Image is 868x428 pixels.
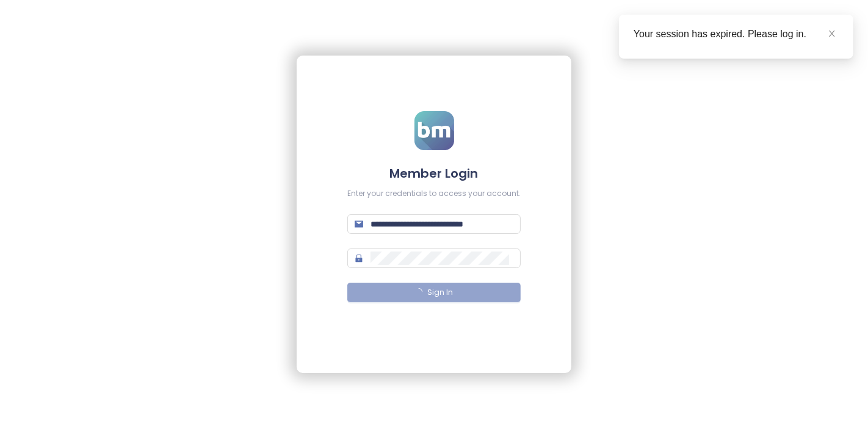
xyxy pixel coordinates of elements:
button: Sign In [347,283,521,302]
div: Your session has expired. Please log in. [634,27,839,42]
img: logo [414,111,454,150]
h4: Member Login [347,165,521,182]
span: Sign In [427,287,453,299]
span: loading [414,288,422,296]
span: lock [355,254,363,263]
span: mail [355,220,363,228]
div: Enter your credentials to access your account. [347,188,521,200]
span: close [828,29,836,38]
